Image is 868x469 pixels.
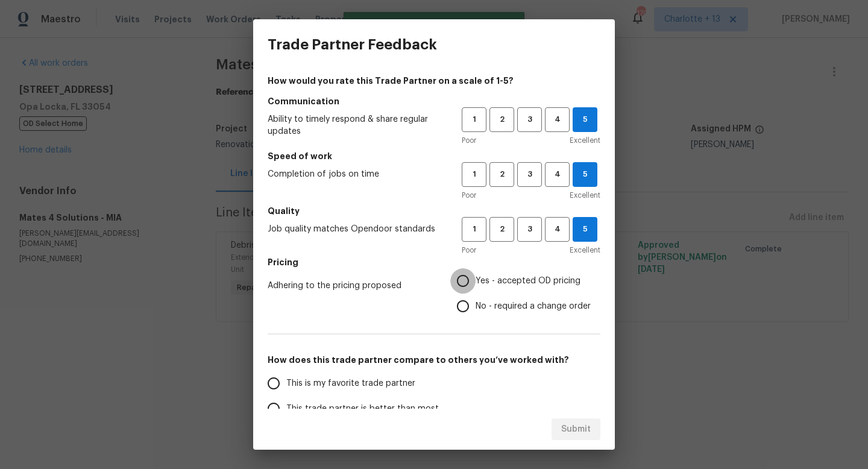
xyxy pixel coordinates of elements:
[546,222,568,236] span: 4
[462,162,486,187] button: 1
[545,107,570,132] button: 4
[268,168,442,180] span: Completion of jobs on time
[489,107,514,132] button: 2
[546,168,568,181] span: 4
[489,162,514,187] button: 2
[476,275,580,288] span: Yes - accepted OD pricing
[268,113,442,137] span: Ability to timely respond & share regular updates
[570,189,600,201] span: Excellent
[517,162,542,187] button: 3
[573,222,597,236] span: 5
[491,168,513,181] span: 2
[546,113,568,127] span: 4
[462,189,476,201] span: Poor
[570,244,600,256] span: Excellent
[268,256,600,268] h5: Pricing
[517,217,542,242] button: 3
[286,403,439,415] span: This trade partner is better than most
[462,134,476,146] span: Poor
[476,300,591,313] span: No - required a change order
[268,36,437,53] h3: Trade Partner Feedback
[268,280,438,292] span: Adhering to the pricing proposed
[463,222,485,236] span: 1
[491,222,513,236] span: 2
[462,107,486,132] button: 1
[491,113,513,127] span: 2
[518,113,541,127] span: 3
[489,217,514,242] button: 2
[573,217,597,242] button: 5
[463,168,485,181] span: 1
[517,107,542,132] button: 3
[570,134,600,146] span: Excellent
[268,223,442,235] span: Job quality matches Opendoor standards
[573,107,597,132] button: 5
[463,113,485,127] span: 1
[545,162,570,187] button: 4
[545,217,570,242] button: 4
[268,150,600,162] h5: Speed of work
[462,244,476,256] span: Poor
[457,268,600,319] div: Pricing
[268,205,600,217] h5: Quality
[518,168,541,181] span: 3
[286,377,415,390] span: This is my favorite trade partner
[518,222,541,236] span: 3
[573,162,597,187] button: 5
[268,354,600,366] h5: How does this trade partner compare to others you’ve worked with?
[573,168,597,181] span: 5
[462,217,486,242] button: 1
[268,95,600,107] h5: Communication
[268,75,600,87] h4: How would you rate this Trade Partner on a scale of 1-5?
[573,113,597,127] span: 5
